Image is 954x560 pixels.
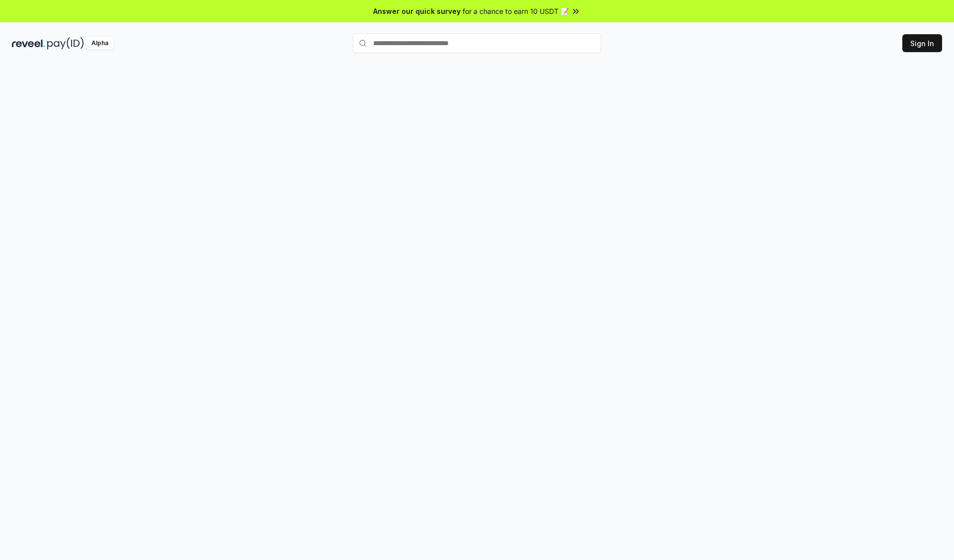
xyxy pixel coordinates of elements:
div: Alpha [86,37,114,50]
img: reveel_dark [12,37,45,50]
span: for a chance to earn 10 USDT 📝 [463,6,569,16]
button: Sign In [902,34,942,52]
span: Answer our quick survey [373,6,461,16]
img: pay_id [47,37,84,50]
